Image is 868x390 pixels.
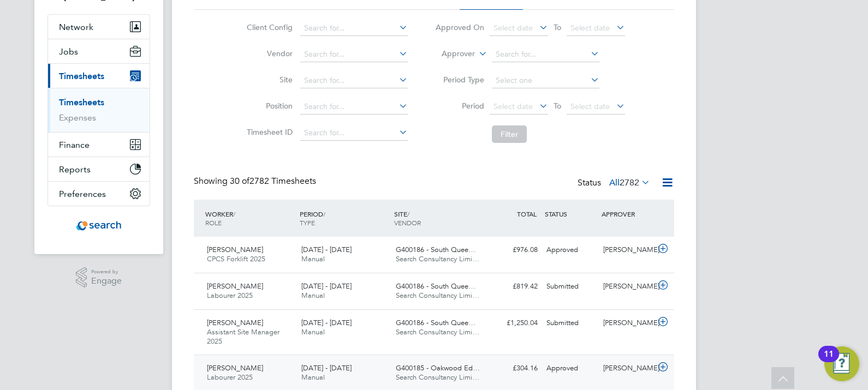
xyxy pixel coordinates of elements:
span: Manual [301,254,325,263]
button: Reports [48,157,150,181]
span: ROLE [205,218,222,227]
span: Manual [301,291,325,300]
span: Manual [301,327,325,337]
a: Powered byEngage [76,267,122,288]
span: To [550,99,564,113]
button: Preferences [48,182,150,206]
label: Period [435,101,484,111]
span: 30 of [230,176,249,187]
span: Engage [91,277,122,286]
span: [PERSON_NAME] [207,318,263,327]
span: VENDOR [394,218,421,227]
span: Select date [494,101,533,111]
div: [PERSON_NAME] [599,359,656,377]
div: [PERSON_NAME] [599,241,656,259]
span: Search Consultancy Limi… [396,291,479,300]
span: To [550,20,564,34]
div: SITE [391,204,486,232]
span: Labourer 2025 [207,291,253,300]
img: searchconsultancy-logo-retina.png [76,217,122,235]
span: Select date [570,23,610,33]
span: Select date [494,23,533,33]
div: 11 [824,354,834,368]
label: Site [243,75,293,85]
a: Expenses [59,112,96,123]
span: G400186 - South Quee… [396,281,475,291]
button: Network [48,15,150,39]
input: Search for... [300,47,408,62]
span: TYPE [300,218,315,227]
button: Timesheets [48,64,150,88]
div: £976.08 [485,241,542,259]
label: Approver [426,49,475,59]
span: Search Consultancy Limi… [396,327,479,337]
span: [DATE] - [DATE] [301,281,352,291]
span: 2782 Timesheets [230,176,316,187]
span: [PERSON_NAME] [207,281,263,291]
span: Labourer 2025 [207,373,253,382]
span: Assistant Site Manager 2025 [207,327,280,346]
div: [PERSON_NAME] [599,278,656,296]
label: Approved On [435,22,484,32]
span: / [233,209,235,218]
span: [DATE] - [DATE] [301,363,352,373]
span: / [407,209,409,218]
input: Search for... [300,21,408,36]
span: Reports [59,164,91,175]
span: TOTAL [517,209,537,218]
span: Powered by [91,267,122,277]
div: Status [578,176,652,191]
input: Select one [492,73,599,88]
div: WORKER [203,204,297,232]
div: Approved [542,359,599,377]
span: G400186 - South Quee… [396,318,475,327]
div: Submitted [542,278,599,296]
span: [DATE] - [DATE] [301,318,352,327]
a: Go to home page [47,217,150,235]
label: Client Config [243,22,293,32]
span: Preferences [59,189,106,199]
div: [PERSON_NAME] [599,314,656,332]
span: Manual [301,373,325,382]
span: CPCS Forklift 2025 [207,254,265,263]
span: Network [59,22,93,32]
input: Search for... [300,99,408,115]
span: G400186 - South Quee… [396,245,475,254]
span: Finance [59,140,90,150]
span: 2782 [620,177,639,188]
span: [DATE] - [DATE] [301,245,352,254]
input: Search for... [300,73,408,88]
span: G400185 - Oakwood Ed… [396,363,480,373]
span: Search Consultancy Limi… [396,254,479,263]
div: Timesheets [48,88,150,132]
label: Period Type [435,75,484,85]
div: Approved [542,241,599,259]
span: / [323,209,325,218]
div: STATUS [542,204,599,224]
div: PERIOD [297,204,391,232]
label: Position [243,101,293,111]
button: Finance [48,133,150,157]
div: £304.16 [485,359,542,377]
span: [PERSON_NAME] [207,363,263,373]
span: [PERSON_NAME] [207,245,263,254]
span: Jobs [59,46,78,57]
input: Search for... [492,47,599,62]
span: Search Consultancy Limi… [396,373,479,382]
div: Submitted [542,314,599,332]
div: £1,250.04 [485,314,542,332]
label: Vendor [243,49,293,58]
input: Search for... [300,125,408,141]
div: APPROVER [599,204,656,224]
div: £819.42 [485,278,542,296]
button: Filter [492,125,527,143]
span: Timesheets [59,71,104,81]
a: Timesheets [59,97,104,107]
label: All [609,177,650,188]
button: Open Resource Center, 11 new notifications [824,346,859,381]
button: Jobs [48,39,150,63]
span: Select date [570,101,610,111]
div: Showing [194,176,318,187]
label: Timesheet ID [243,127,293,137]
